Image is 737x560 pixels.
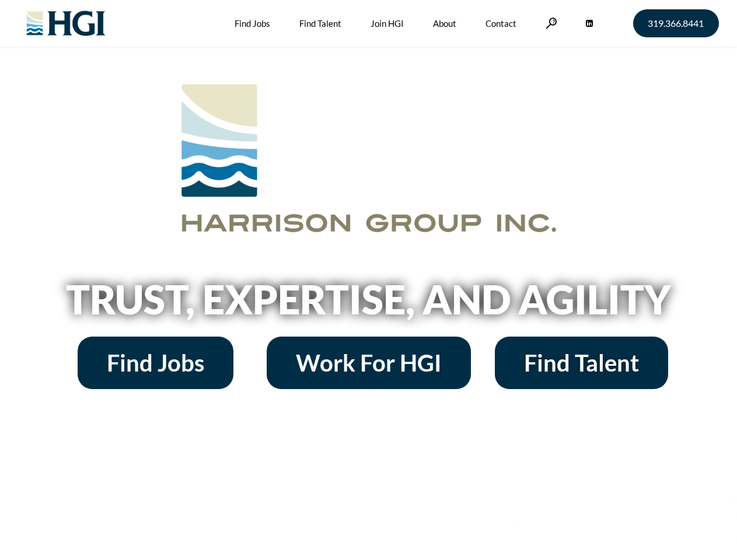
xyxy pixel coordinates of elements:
a: 319.366.8441 [633,9,719,37]
span: Work For HGI [296,351,442,374]
span: 319.366.8441 [648,19,704,28]
span: Find Jobs [107,351,204,374]
a: Find Talent [495,337,668,389]
h2: Trust, Expertise, and Agility [36,279,701,319]
a: Search [546,17,557,29]
a: Work For HGI [267,337,471,389]
a: Find Jobs [78,337,233,389]
span: Find Talent [524,351,639,374]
